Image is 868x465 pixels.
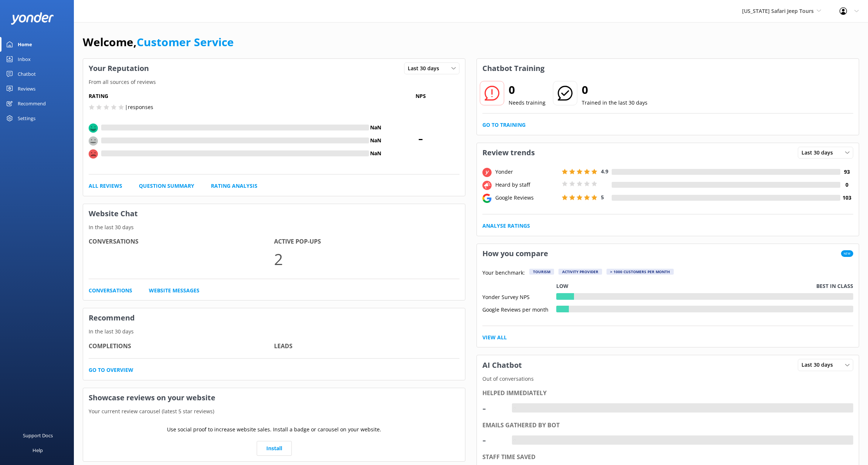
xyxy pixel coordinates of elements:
a: Go to overview [89,366,133,374]
div: - [512,435,517,445]
h3: Your Reputation [83,59,154,78]
div: Helped immediately [482,388,853,398]
span: Last 30 days [408,64,444,72]
p: Trained in the last 30 days [582,99,647,107]
div: Activity Provider [558,269,602,275]
div: Heard by staff [493,181,560,189]
div: Yonder [493,168,560,176]
div: - [482,399,505,417]
a: Conversations [89,286,132,295]
div: Reviews [18,81,35,96]
span: [US_STATE] Safari Jeep Tours [742,7,814,14]
div: Yonder Survey NPS [482,293,556,300]
div: Recommend [18,96,46,111]
p: Use social proof to increase website sales. Install a badge or carousel on your website. [167,425,381,434]
div: Support Docs [23,428,53,443]
div: Tourism [529,269,554,275]
a: Analyse Ratings [482,222,530,230]
span: Last 30 days [802,361,837,369]
a: Install [257,441,292,456]
h4: 0 [840,181,853,189]
h3: AI Chatbot [477,356,527,375]
h4: 93 [840,168,853,176]
h4: Leads [274,342,459,351]
h4: Conversations [89,237,274,247]
div: - [482,431,505,449]
p: Low [556,282,568,290]
span: 5 [601,194,604,201]
h4: Active Pop-ups [274,237,459,247]
h2: 0 [509,81,546,99]
p: Your benchmark: [482,269,525,278]
h4: NaN [369,149,382,157]
a: All Reviews [89,182,122,190]
h5: Rating [89,92,382,100]
a: Question Summary [139,182,194,190]
h4: 103 [840,194,853,202]
p: NPS [382,92,459,100]
p: In the last 30 days [83,327,465,336]
p: 2 [274,247,459,271]
div: Home [18,37,32,52]
a: Go to Training [482,121,526,129]
h4: NaN [369,123,382,132]
h3: How you compare [477,244,554,263]
h1: Welcome, [83,33,234,51]
div: Google Reviews per month [482,306,556,312]
a: Rating Analysis [211,182,257,190]
h3: Chatbot Training [477,59,550,78]
h3: Review trends [477,143,540,162]
a: Website Messages [149,286,199,295]
p: Needs training [509,99,546,107]
a: Customer Service [137,34,234,50]
h4: NaN [369,136,382,145]
a: View All [482,333,507,342]
p: Best in class [816,282,853,290]
p: Out of conversations [477,375,859,383]
div: Emails gathered by bot [482,421,853,430]
div: - [512,403,517,413]
div: Staff time saved [482,452,853,462]
span: 4.9 [601,168,608,175]
div: Chatbot [18,67,36,81]
p: Your current review carousel (latest 5 star reviews) [83,407,465,415]
span: New [841,250,853,257]
h2: 0 [582,81,647,99]
h3: Recommend [83,308,465,327]
div: Settings [18,111,35,126]
h4: Completions [89,342,274,351]
p: In the last 30 days [83,223,465,231]
div: Help [33,443,43,458]
h3: Website Chat [83,204,465,223]
div: > 1000 customers per month [606,269,674,275]
p: From all sources of reviews [83,78,465,86]
div: Inbox [18,52,31,67]
span: Last 30 days [802,149,837,157]
span: - [382,128,459,147]
p: | responses [125,103,153,111]
img: yonder-white-logo.png [11,12,54,24]
div: Google Reviews [493,194,560,202]
h3: Showcase reviews on your website [83,388,465,407]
